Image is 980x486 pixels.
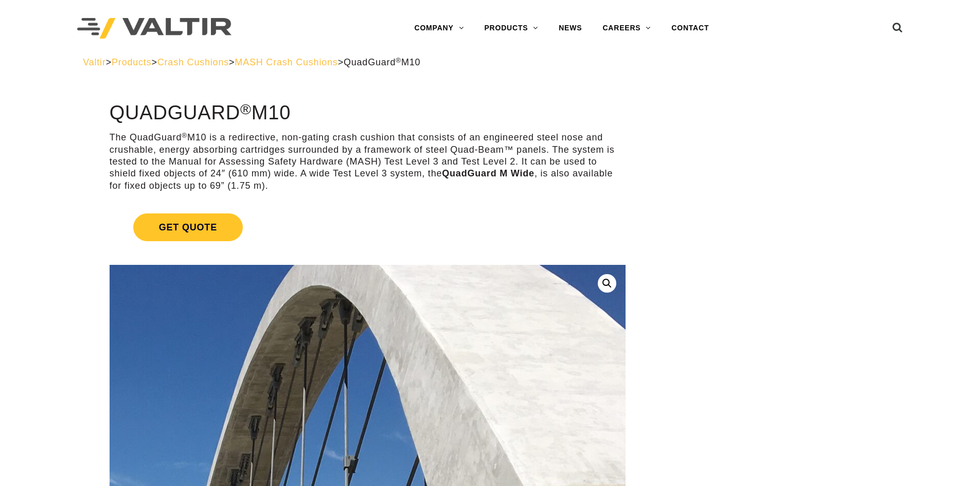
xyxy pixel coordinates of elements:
[182,132,187,139] sup: ®
[235,57,337,67] a: MASH Crash Cushions
[133,213,243,241] span: Get Quote
[110,102,626,124] h1: QuadGuard M10
[110,201,626,254] a: Get Quote
[240,101,252,117] sup: ®
[592,18,661,39] a: CAREERS
[77,18,231,39] img: Valtir
[474,18,548,39] a: PRODUCTS
[548,18,592,39] a: NEWS
[112,57,151,67] a: Products
[396,57,401,64] sup: ®
[442,168,534,178] strong: QuadGuard M Wide
[110,132,626,192] p: The QuadGuard M10 is a redirective, non-gating crash cushion that consists of an engineered steel...
[404,18,474,39] a: COMPANY
[157,57,229,67] a: Crash Cushions
[83,57,105,67] a: Valtir
[661,18,719,39] a: CONTACT
[344,57,420,67] span: QuadGuard M10
[83,57,897,68] div: > > > >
